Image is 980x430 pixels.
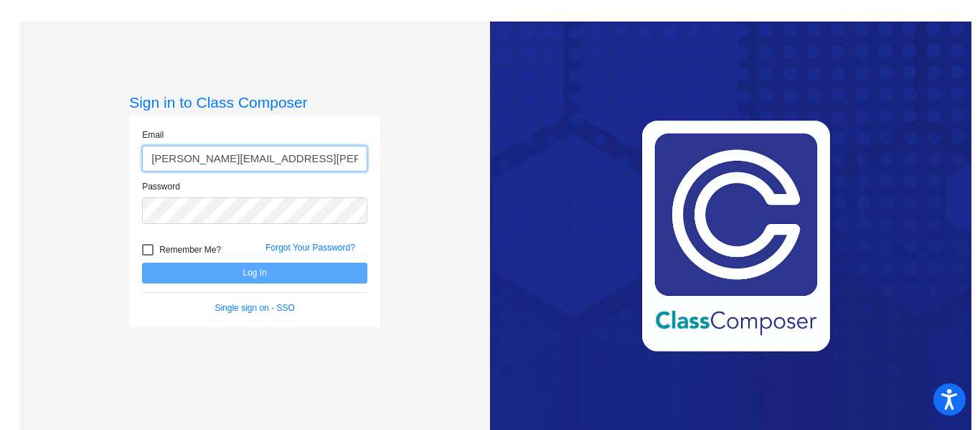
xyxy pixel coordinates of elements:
a: Forgot Your Password? [265,243,355,253]
h3: Sign in to Class Composer [129,93,380,111]
label: Email [142,128,164,141]
button: Log In [142,263,367,284]
span: Remember Me? [159,241,221,258]
a: Single sign on - SSO [215,303,294,313]
label: Password [142,180,180,193]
